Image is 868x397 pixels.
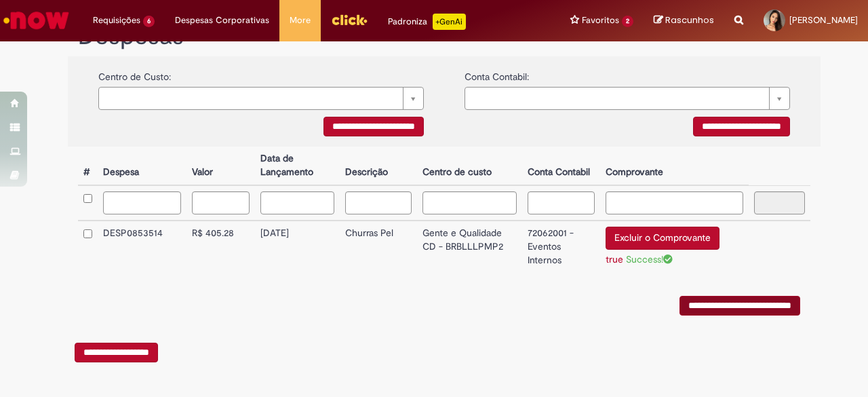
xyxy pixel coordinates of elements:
span: [PERSON_NAME] [789,14,858,26]
th: Centro de custo [417,147,522,185]
span: Rascunhos [665,14,714,26]
td: Churras Pel [340,221,418,276]
th: Conta Contabil [522,147,600,185]
th: Data de Lançamento [255,147,340,185]
span: Favoritos [582,14,619,27]
span: Despesas Corporativas [175,14,269,27]
span: 2 [622,16,633,27]
span: Requisições [93,14,140,27]
a: true [606,253,623,265]
a: Rascunhos [654,14,714,27]
td: DESP0853514 [98,221,186,276]
span: Success! [626,253,673,265]
td: 72062001 - Eventos Internos [522,221,600,276]
td: [DATE] [255,221,340,276]
button: Excluir o Comprovante [606,227,719,250]
th: Descrição [340,147,418,185]
td: Excluir o Comprovante true Success! [600,221,749,276]
th: Despesa [98,147,186,185]
span: 6 [143,16,155,27]
label: Conta Contabil: [465,63,529,83]
p: +GenAi [433,14,466,30]
td: R$ 405.28 [186,221,255,276]
div: Padroniza [388,14,466,30]
img: ServiceNow [1,7,71,34]
span: More [290,14,311,27]
td: Gente e Qualidade CD - BRBLLLPMP2 [417,221,522,276]
th: Comprovante [600,147,749,185]
th: # [78,147,98,185]
h1: Despesas [78,23,810,50]
a: Limpar campo {0} [465,87,790,110]
th: Valor [186,147,255,185]
label: Centro de Custo: [98,63,171,83]
a: Limpar campo {0} [98,87,424,110]
img: click_logo_yellow_360x200.png [331,10,368,30]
